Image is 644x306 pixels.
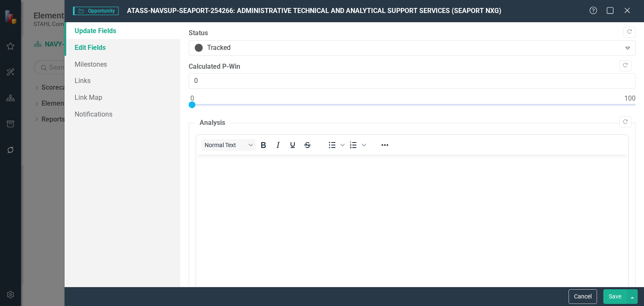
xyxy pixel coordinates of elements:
span: Normal Text [205,142,246,148]
button: Bold [256,139,270,151]
div: Bullet list [325,139,346,151]
div: Numbered list [346,139,367,151]
a: Update Fields [65,22,180,39]
button: Strikethrough [300,139,314,151]
iframe: Rich Text Area [196,155,628,301]
label: Calculated P-Win [189,62,636,72]
button: Italic [271,139,285,151]
a: Links [65,72,180,89]
button: Reveal or hide additional toolbar items [378,139,392,151]
a: Edit Fields [65,39,180,56]
a: Notifications [65,106,180,122]
button: Cancel [569,289,597,304]
span: Opportunity [73,7,119,15]
a: Milestones [65,56,180,73]
a: Link Map [65,89,180,106]
span: ATASS-NAVSUP-SEAPORT-254266: ADMINISTRATIVE TECHNICAL AND ANALYTICAL SUPPORT SERVICES (SEAPORT NXG) [127,7,501,15]
button: Underline [286,139,300,151]
button: Block Normal Text [201,139,256,151]
label: Status [189,29,636,38]
button: Save [603,289,627,304]
legend: Analysis [195,118,229,128]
